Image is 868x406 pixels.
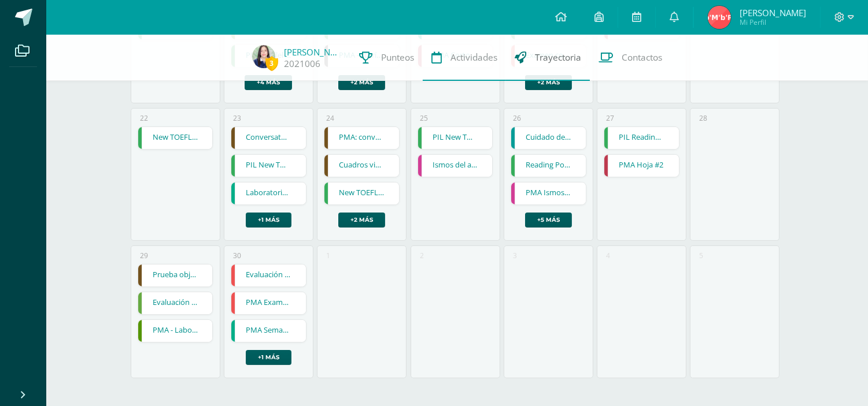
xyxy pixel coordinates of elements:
[138,292,213,314] a: Evaluación Sumativa
[231,182,306,204] a: Laboratorio 1 "Ciencia Espacial"
[511,155,586,177] a: Reading Portfolio #1
[324,182,399,204] a: New TOEFL Speaking task
[622,51,662,64] span: Contactos
[511,127,586,149] a: Cuidado del medio ambiente: Laudato Sí
[231,182,306,205] div: Laboratorio 1 "Ciencia Espacial" | Tarea
[418,126,493,150] div: PIL New TOEFL Speaking task | Tarea
[138,127,213,149] a: New TOEFL: Speaking
[324,154,400,177] div: Cuadros vivos | Tarea
[231,320,306,342] a: PMA Semana de la Ciencia "Ciencia Espacial"
[265,56,278,70] span: 3
[326,251,330,260] div: 1
[740,7,806,18] span: [PERSON_NAME]
[324,182,400,205] div: New TOEFL Speaking task | Tarea
[138,126,213,150] div: New TOEFL: Speaking | Tarea
[231,154,306,177] div: PIL New TOEFL: Speaking | Tarea
[450,51,497,64] span: Actividades
[338,75,385,90] a: +2 más
[606,251,610,260] div: 4
[138,265,213,286] a: Prueba objetiva
[418,155,493,177] a: Ismos del arte
[138,292,213,315] div: Evaluación Sumativa | Tarea
[138,319,213,342] div: PMA - Laboratorio 2: Semana de la ciencia (Montaje de biombos) | Tarea
[231,127,306,149] a: Conversatorio
[604,127,679,149] a: PIL Reading Portfolio #1
[590,35,671,81] a: Contactos
[511,126,586,150] div: Cuidado del medio ambiente: Laudato Sí | Tarea
[231,292,306,315] div: PMA Examen corto 2 | Tarea
[138,320,213,342] a: PMA - Laboratorio 2: Semana de la ciencia (Montaje de biombos)
[140,113,148,123] div: 22
[511,154,586,177] div: Reading Portfolio #1 | Tarea
[338,213,385,228] a: +2 más
[511,182,586,204] a: PMA Ismos del arte
[525,213,572,228] a: +5 más
[324,127,399,149] a: PMA: conversatorio
[231,292,306,314] a: PMA Examen corto 2
[140,251,148,260] div: 29
[231,126,306,150] div: Conversatorio | Tarea
[246,350,291,365] a: +1 más
[420,251,424,260] div: 2
[231,264,306,287] div: Evaluación sumativa | Tarea
[418,127,493,149] a: PIL New TOEFL Speaking task
[245,75,292,90] a: +4 más
[231,155,306,177] a: PIL New TOEFL: Speaking
[699,113,707,123] div: 28
[324,155,399,177] a: Cuadros vivos
[233,113,241,123] div: 23
[511,182,586,205] div: PMA Ismos del arte | Tarea
[246,213,291,228] a: +1 más
[284,46,342,58] a: [PERSON_NAME]
[423,35,506,81] a: Actividades
[231,265,306,286] a: Evaluación sumativa
[231,319,306,342] div: PMA Semana de la Ciencia "Ciencia Espacial" | Tarea
[326,113,334,123] div: 24
[350,35,423,81] a: Punteos
[606,113,614,123] div: 27
[506,35,590,81] a: Trayectoria
[284,58,320,70] a: 2021006
[420,113,428,123] div: 25
[604,126,679,150] div: PIL Reading Portfolio #1 | Tarea
[138,264,213,287] div: Prueba objetiva | Tarea
[252,45,275,68] img: 936532685daabec6e1002f3419e3d59a.png
[525,75,572,90] a: +2 más
[740,17,806,27] span: Mi Perfil
[513,251,517,260] div: 3
[708,6,731,29] img: ca3c5678045a47df34288d126a1d4061.png
[604,154,679,177] div: PMA Hoja #2 | Tarea
[513,113,521,123] div: 26
[604,155,679,177] a: PMA Hoja #2
[535,51,581,64] span: Trayectoria
[233,251,241,260] div: 30
[381,51,414,64] span: Punteos
[699,251,703,260] div: 5
[324,126,400,150] div: PMA: conversatorio | Tarea
[418,154,493,177] div: Ismos del arte | Tarea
